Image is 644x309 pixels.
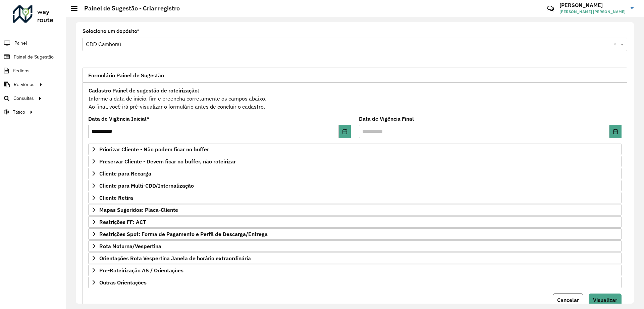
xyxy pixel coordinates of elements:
a: Mapas Sugeridos: Placa-Cliente [88,204,622,216]
span: Pre-Roteirização AS / Orientações [99,268,183,273]
span: Visualizar [593,297,617,303]
span: Cliente Retira [99,195,133,200]
span: Consultas [13,95,34,102]
a: Preservar Cliente - Devem ficar no buffer, não roteirizar [88,156,622,167]
span: Mapas Sugeridos: Placa-Cliente [99,207,178,213]
a: Contato Rápido [543,1,558,16]
span: Restrições Spot: Forma de Pagamento e Perfil de Descarga/Entrega [99,231,268,237]
span: Relatórios [14,81,35,88]
span: [PERSON_NAME] [PERSON_NAME] [559,9,626,15]
span: Cliente para Multi-CDD/Internalização [99,183,194,188]
a: Cliente Retira [88,192,622,203]
span: Pedidos [13,67,30,74]
span: Cliente para Recarga [99,171,151,176]
h3: [PERSON_NAME] [559,2,626,8]
span: Clear all [613,40,619,48]
a: Rota Noturna/Vespertina [88,240,622,252]
span: Rota Noturna/Vespertina [99,243,161,249]
span: Outras Orientações [99,280,147,285]
a: Cliente para Recarga [88,168,622,179]
span: Preservar Cliente - Devem ficar no buffer, não roteirizar [99,159,236,164]
span: Painel [14,40,27,47]
a: Cliente para Multi-CDD/Internalização [88,180,622,191]
span: Formulário Painel de Sugestão [88,73,164,78]
button: Choose Date [609,125,622,138]
a: Restrições FF: ACT [88,216,622,228]
label: Selecione um depósito [83,27,139,35]
h2: Painel de Sugestão - Criar registro [77,5,180,12]
a: Restrições Spot: Forma de Pagamento e Perfil de Descarga/Entrega [88,228,622,240]
strong: Cadastro Painel de sugestão de roteirização: [89,87,199,94]
a: Priorizar Cliente - Não podem ficar no buffer [88,144,622,155]
button: Visualizar [589,294,622,306]
button: Choose Date [339,125,351,138]
button: Cancelar [553,294,583,306]
div: Informe a data de inicio, fim e preencha corretamente os campos abaixo. Ao final, você irá pré-vi... [88,86,622,111]
a: Orientações Rota Vespertina Janela de horário extraordinária [88,253,622,264]
a: Outras Orientações [88,277,622,288]
span: Tático [13,109,25,116]
span: Restrições FF: ACT [99,219,146,225]
label: Data de Vigência Final [359,115,414,123]
label: Data de Vigência Inicial [88,115,150,123]
span: Priorizar Cliente - Não podem ficar no buffer [99,147,209,152]
a: Pre-Roteirização AS / Orientações [88,265,622,276]
span: Cancelar [557,297,579,303]
span: Painel de Sugestão [14,53,54,61]
span: Orientações Rota Vespertina Janela de horário extraordinária [99,256,251,261]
